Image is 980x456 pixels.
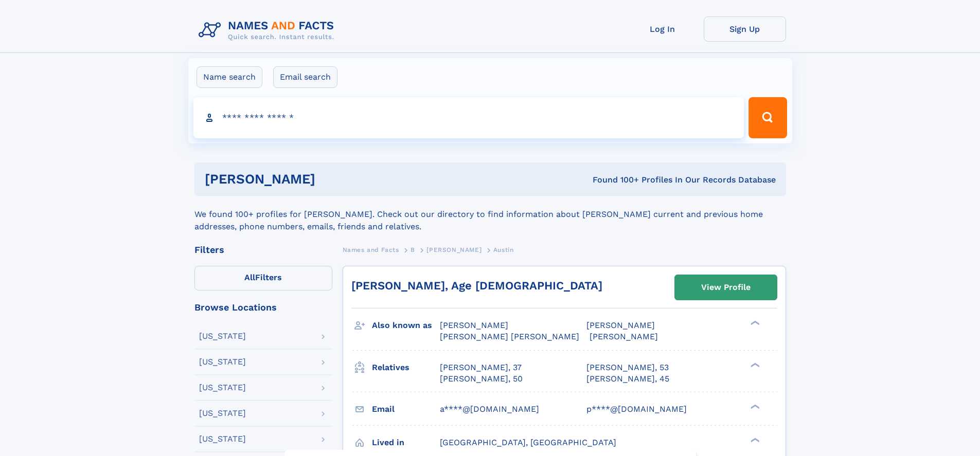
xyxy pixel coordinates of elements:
[411,246,415,253] span: B
[372,434,440,451] h3: Lived in
[748,403,760,410] div: ❯
[440,373,523,385] a: [PERSON_NAME], 50
[199,358,246,366] div: [US_STATE]
[586,373,669,385] a: [PERSON_NAME], 45
[621,16,704,42] a: Log In
[586,362,669,373] a: [PERSON_NAME], 53
[372,359,440,376] h3: Relatives
[194,303,332,312] div: Browse Locations
[372,317,440,334] h3: Also known as
[194,245,332,254] div: Filters
[493,246,514,253] span: Austin
[440,437,616,447] span: [GEOGRAPHIC_DATA], [GEOGRAPHIC_DATA]
[194,196,786,233] div: We found 100+ profiles for [PERSON_NAME]. Check out our directory to find information about [PERS...
[199,409,246,417] div: [US_STATE]
[440,332,579,341] span: [PERSON_NAME] [PERSON_NAME]
[748,436,760,443] div: ❯
[586,320,655,330] span: [PERSON_NAME]
[748,361,760,368] div: ❯
[205,173,454,186] h1: [PERSON_NAME]
[749,97,787,138] button: Search Button
[426,243,482,256] a: [PERSON_NAME]
[193,97,744,138] input: search input
[440,320,508,330] span: [PERSON_NAME]
[701,276,751,299] div: View Profile
[199,332,246,340] div: [US_STATE]
[351,279,602,292] a: [PERSON_NAME], Age [DEMOGRAPHIC_DATA]
[372,400,440,418] h3: Email
[675,275,777,300] a: View Profile
[748,320,760,326] div: ❯
[199,435,246,443] div: [US_STATE]
[194,16,343,44] img: Logo Names and Facts
[199,384,246,392] div: [US_STATE]
[273,66,337,88] label: Email search
[244,272,255,282] span: All
[411,243,415,256] a: B
[590,332,658,341] span: [PERSON_NAME]
[194,266,332,290] label: Filters
[454,174,776,186] div: Found 100+ Profiles In Our Records Database
[343,243,399,256] a: Names and Facts
[426,246,482,253] span: [PERSON_NAME]
[197,66,262,88] label: Name search
[704,16,786,42] a: Sign Up
[440,362,522,373] a: [PERSON_NAME], 37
